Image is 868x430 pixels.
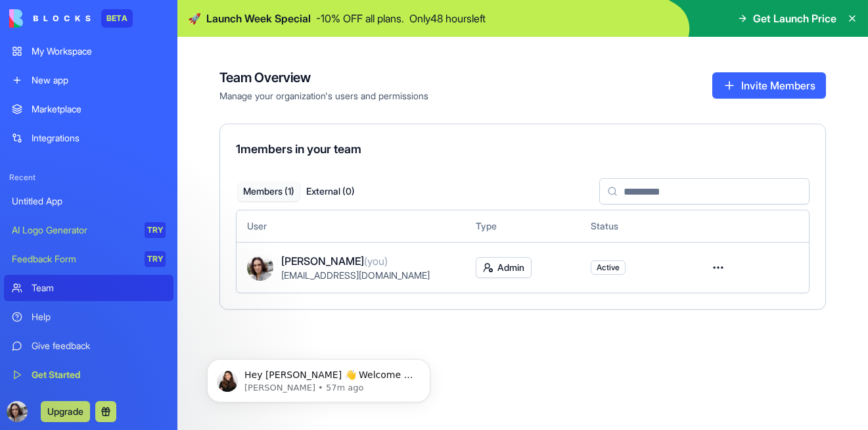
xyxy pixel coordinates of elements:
[281,270,430,281] span: [EMAIL_ADDRESS][DOMAIN_NAME]
[41,404,90,418] a: Upgrade
[236,142,361,156] span: 1 members in your team
[206,11,311,26] span: Launch Week Special
[4,67,173,93] a: New app
[145,251,166,267] div: TRY
[32,131,166,145] div: Integrations
[4,125,173,151] a: Integrations
[237,210,465,242] th: User
[4,362,173,388] a: Get Started
[497,261,524,274] span: Admin
[4,304,173,330] a: Help
[591,220,684,233] div: Status
[219,89,428,103] span: Manage your organization's users and permissions
[145,222,166,238] div: TRY
[238,182,300,201] button: Members ( 1 )
[300,182,361,201] button: External ( 0 )
[9,9,133,28] a: BETA
[597,262,620,273] span: Active
[4,172,173,183] span: Recent
[4,246,173,272] a: Feedback FormTRY
[4,275,173,301] a: Team
[32,368,166,381] div: Get Started
[247,254,273,281] img: ACg8ocIVaBWO8NrAuOF-YTkEV_XUsAdQQQF9iS6jAaGVOoDwRNxSRj6H=s96-c
[4,96,173,122] a: Marketplace
[32,74,166,87] div: New app
[32,339,166,352] div: Give feedback
[12,224,135,237] div: AI Logo Generator
[12,195,166,208] div: Untitled App
[316,11,404,26] p: - 10 % OFF all plans.
[187,331,450,423] iframe: Intercom notifications message
[32,103,166,116] div: Marketplace
[4,333,173,359] a: Give feedback
[219,68,428,87] h4: Team Overview
[476,220,569,233] div: Type
[712,72,826,99] button: Invite Members
[41,401,90,422] button: Upgrade
[9,9,91,28] img: logo
[32,281,166,295] div: Team
[4,188,173,214] a: Untitled App
[7,401,28,422] img: ACg8ocIVaBWO8NrAuOF-YTkEV_XUsAdQQQF9iS6jAaGVOoDwRNxSRj6H=s96-c
[364,254,388,268] span: (you)
[12,252,135,266] div: Feedback Form
[101,9,133,28] div: BETA
[188,11,201,26] span: 🚀
[32,45,166,58] div: My Workspace
[4,217,173,243] a: AI Logo GeneratorTRY
[32,310,166,323] div: Help
[409,11,486,26] p: Only 48 hours left
[4,38,173,64] a: My Workspace
[753,11,836,26] span: Get Launch Price
[476,257,532,278] button: Admin
[281,253,388,269] span: [PERSON_NAME]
